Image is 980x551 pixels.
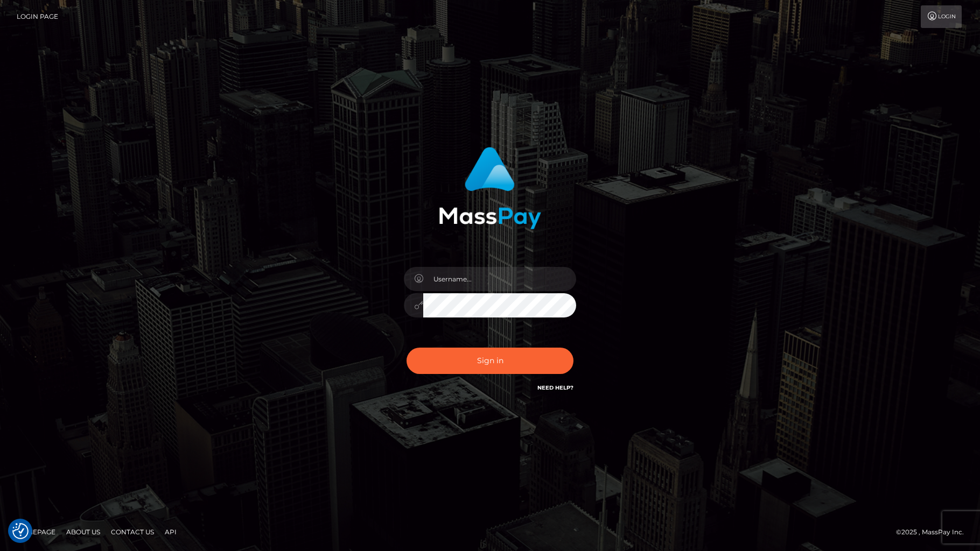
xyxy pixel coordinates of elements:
[107,524,158,540] a: Contact Us
[62,524,104,540] a: About Us
[439,147,541,229] img: MassPay Login
[12,524,60,540] a: Homepage
[12,523,29,539] button: Consent Preferences
[160,524,181,540] a: API
[423,267,576,291] input: Username...
[921,5,962,28] a: Login
[896,526,972,538] div: © 2025 , MassPay Inc.
[537,384,573,391] a: Need Help?
[12,523,29,539] img: Revisit consent button
[407,348,573,374] button: Sign in
[17,5,58,28] a: Login Page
